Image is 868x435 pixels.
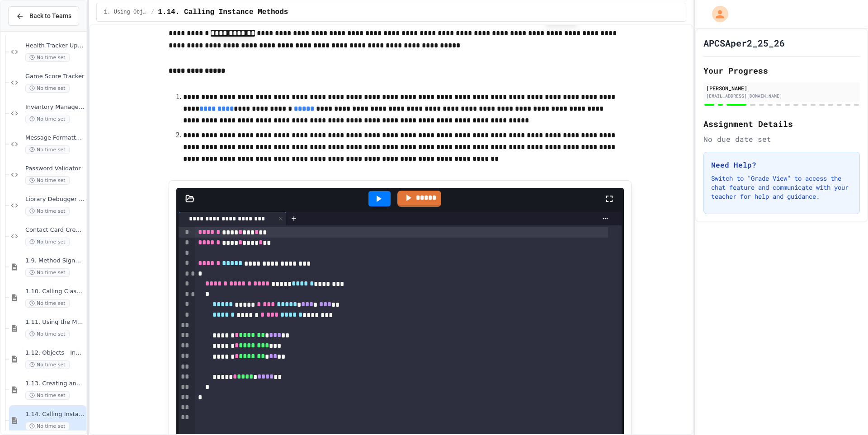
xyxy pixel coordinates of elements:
[25,330,70,338] span: No time set
[25,176,70,185] span: No time set
[706,93,857,99] div: [EMAIL_ADDRESS][DOMAIN_NAME]
[711,159,852,170] h3: Need Help?
[25,299,70,308] span: No time set
[25,207,70,215] span: No time set
[703,134,860,145] div: No due date set
[29,11,71,21] span: Back to Teams
[25,257,85,265] span: 1.9. Method Signatures
[703,117,860,130] h2: Assignment Details
[158,7,288,18] span: 1.14. Calling Instance Methods
[25,165,85,173] span: Password Validator
[25,115,70,123] span: No time set
[25,411,85,418] span: 1.14. Calling Instance Methods
[104,9,147,16] span: 1. Using Objects and Methods
[8,6,79,26] button: Back to Teams
[25,360,70,369] span: No time set
[25,288,85,295] span: 1.10. Calling Class Methods
[25,53,70,62] span: No time set
[25,422,70,430] span: No time set
[25,226,85,234] span: Contact Card Creator
[25,42,85,50] span: Health Tracker Update
[25,268,70,277] span: No time set
[25,380,85,388] span: 1.13. Creating and Initializing Objects: Constructors
[703,37,785,49] h1: APCSAper2_25_26
[25,196,85,203] span: Library Debugger Challenge
[151,9,154,16] span: /
[711,174,852,201] p: Switch to "Grade View" to access the chat feature and communicate with your teacher for help and ...
[25,318,85,326] span: 1.11. Using the Math Class
[25,238,70,246] span: No time set
[25,103,85,111] span: Inventory Management System
[25,349,85,357] span: 1.12. Objects - Instances of Classes
[25,391,70,400] span: No time set
[706,84,857,92] div: [PERSON_NAME]
[25,134,85,142] span: Message Formatter Fixer
[25,84,70,93] span: No time set
[703,4,731,24] div: My Account
[703,64,860,77] h2: Your Progress
[25,73,85,80] span: Game Score Tracker
[25,145,70,154] span: No time set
